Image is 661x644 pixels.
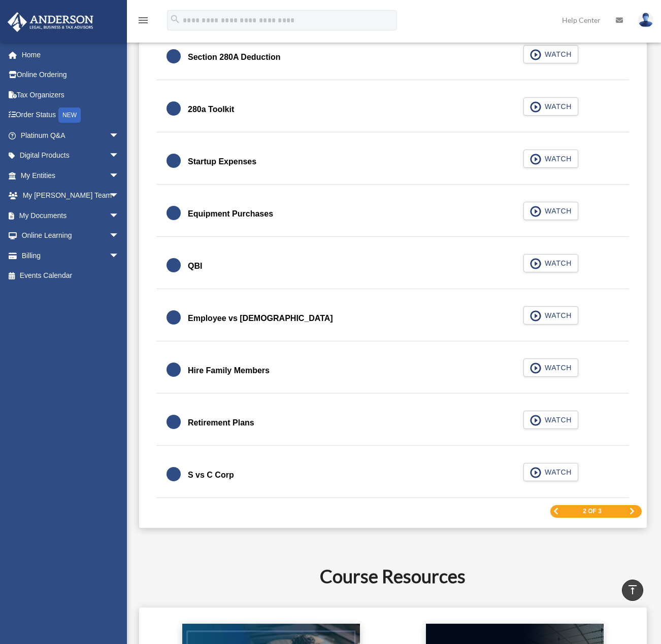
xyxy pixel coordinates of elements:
[7,266,135,286] a: Events Calendar
[7,125,135,146] a: Platinum Q&Aarrow_drop_down
[7,186,135,206] a: My [PERSON_NAME] Teamarrow_drop_down
[109,125,129,146] span: arrow_drop_down
[7,205,135,226] a: My Documentsarrow_drop_down
[109,245,129,266] span: arrow_drop_down
[167,359,619,383] a: Hire Family Members WATCH
[167,202,619,226] a: Equipment Purchases WATCH
[109,186,129,206] span: arrow_drop_down
[188,259,202,273] div: QBI
[542,310,572,320] span: WATCH
[542,415,572,425] span: WATCH
[167,463,619,487] a: S vs C Corp WATCH
[7,245,135,266] a: Billingarrow_drop_down
[188,102,234,117] div: 280a Toolkit
[553,508,559,515] a: Previous Page
[542,258,572,268] span: WATCH
[170,14,181,25] i: search
[523,202,578,220] button: WATCH
[542,206,572,216] span: WATCH
[523,463,578,481] button: WATCH
[109,146,129,166] span: arrow_drop_down
[7,85,135,105] a: Tax Organizers
[167,97,619,122] a: 280a Toolkit WATCH
[7,226,135,246] a: Online Learningarrow_drop_down
[7,165,135,186] a: My Entitiesarrow_drop_down
[5,12,96,32] img: Anderson Advisors Platinum Portal
[58,108,81,123] div: NEW
[7,45,135,65] a: Home
[167,45,619,69] a: Section 280A Deduction WATCH
[523,45,578,63] button: WATCH
[143,563,642,589] h2: Course Resources
[167,150,619,174] a: Startup Expenses WATCH
[542,101,572,112] span: WATCH
[523,306,578,325] button: WATCH
[542,49,572,59] span: WATCH
[137,18,149,26] a: menu
[523,150,578,168] button: WATCH
[626,584,639,596] i: vertical_align_top
[542,363,572,373] span: WATCH
[523,97,578,116] button: WATCH
[109,226,129,246] span: arrow_drop_down
[188,468,234,482] div: S vs C Corp
[7,105,135,126] a: Order StatusNEW
[629,508,635,515] a: Next Page
[7,65,135,85] a: Online Ordering
[523,359,578,377] button: WATCH
[109,165,129,186] span: arrow_drop_down
[167,254,619,278] a: QBI WATCH
[7,146,135,166] a: Digital Productsarrow_drop_down
[188,364,270,378] div: Hire Family Members
[542,154,572,164] span: WATCH
[638,13,653,27] img: User Pic
[188,155,256,169] div: Startup Expenses
[188,50,281,64] div: Section 280A Deduction
[188,207,273,221] div: Equipment Purchases
[188,311,333,326] div: Employee vs [DEMOGRAPHIC_DATA]
[542,467,572,477] span: WATCH
[137,14,149,26] i: menu
[109,205,129,226] span: arrow_drop_down
[167,306,619,331] a: Employee vs [DEMOGRAPHIC_DATA] WATCH
[583,508,602,514] span: 2 of 3
[523,411,578,429] button: WATCH
[622,580,643,601] a: vertical_align_top
[188,416,254,430] div: Retirement Plans
[167,411,619,435] a: Retirement Plans WATCH
[523,254,578,272] button: WATCH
